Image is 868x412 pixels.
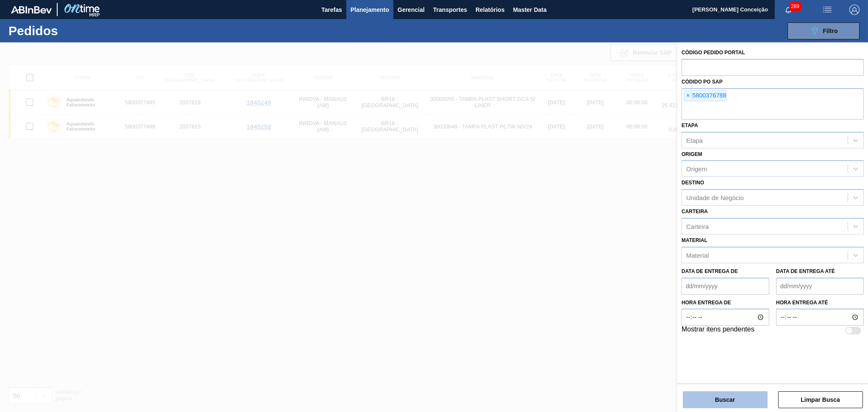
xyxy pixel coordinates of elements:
[776,297,864,309] label: Hora entrega até
[684,91,692,101] span: ×
[351,5,389,15] span: Planejamento
[776,278,864,295] input: dd/mm/yyyy
[823,28,838,34] span: Filtro
[682,50,745,56] label: Código Pedido Portal
[684,90,726,101] div: 5800376788
[321,5,342,15] span: Tarefas
[682,209,708,214] label: Carteira
[682,326,754,336] label: Mostrar itens pendentes
[682,151,702,157] label: Origem
[849,5,860,15] img: Logout
[686,251,709,259] div: Material
[775,4,802,16] button: Notificações
[513,5,546,15] span: Master Data
[686,165,707,173] div: Origem
[476,5,504,15] span: Relatórios
[686,223,709,230] div: Carteira
[682,79,723,85] label: Códido PO SAP
[686,136,703,144] div: Etapa
[398,5,425,15] span: Gerencial
[682,122,698,128] label: Etapa
[789,2,801,11] span: 289
[11,6,52,14] img: TNhmsLtSVTkK8tSr43FrP2fwEKptu5GPRR3wAAAABJRU5ErkJggg==
[682,278,769,295] input: dd/mm/yyyy
[686,194,744,201] div: Unidade de Negócio
[682,180,704,186] label: Destino
[682,237,707,243] label: Material
[8,26,136,36] h1: Pedidos
[433,5,467,15] span: Transportes
[776,268,835,274] label: Data de Entrega até
[822,5,832,15] img: userActions
[787,22,860,39] button: Filtro
[682,268,738,274] label: Data de Entrega de
[682,297,769,309] label: Hora entrega de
